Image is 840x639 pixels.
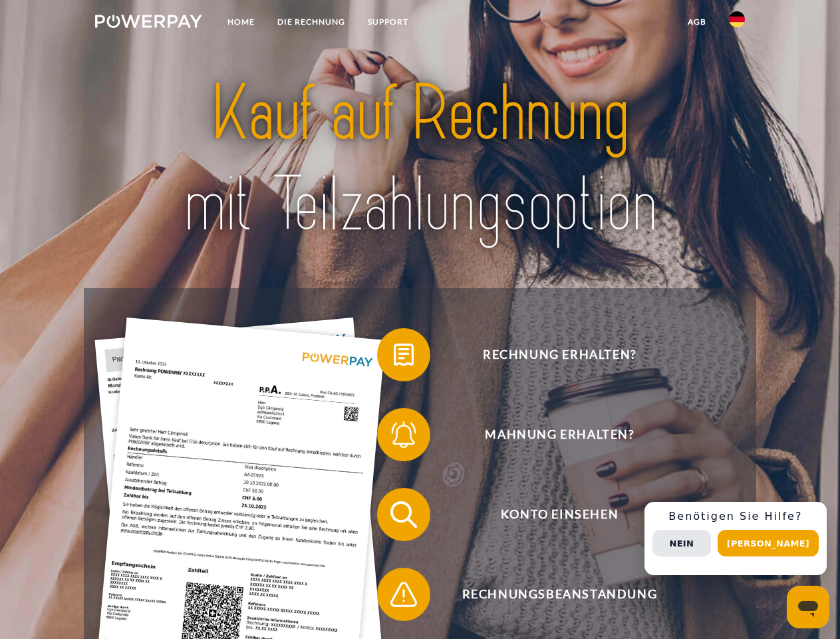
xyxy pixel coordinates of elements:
span: Mahnung erhalten? [396,408,722,461]
h3: Benötigen Sie Hilfe? [652,510,819,523]
button: [PERSON_NAME] [718,530,819,556]
img: qb_bill.svg [387,338,420,371]
a: SUPPORT [356,10,420,34]
span: Rechnung erhalten? [396,328,722,381]
span: Konto einsehen [396,488,722,541]
button: Rechnungsbeanstandung [377,568,723,621]
button: Konto einsehen [377,488,723,541]
img: qb_warning.svg [387,578,420,611]
button: Nein [652,530,711,556]
a: agb [676,10,718,34]
img: title-powerpay_de.svg [127,64,713,255]
div: Schnellhilfe [644,502,827,575]
img: de [729,11,745,27]
img: logo-powerpay-white.svg [95,15,202,28]
span: Rechnungsbeanstandung [396,568,722,621]
iframe: Schaltfläche zum Öffnen des Messaging-Fensters [787,586,829,628]
img: qb_bell.svg [387,418,420,451]
img: qb_search.svg [387,498,420,531]
button: Mahnung erhalten? [377,408,723,461]
a: Home [216,10,266,34]
button: Rechnung erhalten? [377,328,723,381]
a: DIE RECHNUNG [266,10,356,34]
